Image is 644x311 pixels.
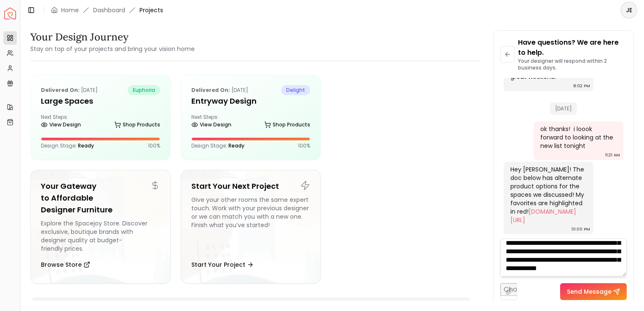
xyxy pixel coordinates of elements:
[140,6,163,14] span: Projects
[41,85,98,95] p: [DATE]
[540,125,615,150] div: ok thanks! i loook forward to looking at the new list tonight
[605,151,620,159] div: 11:21 AM
[510,207,576,224] a: [DOMAIN_NAME][URL]
[78,142,94,149] span: Ready
[41,256,90,273] button: Browse Store
[30,30,195,44] h3: Your Design Journey
[191,196,311,253] div: Give your other rooms the same expert touch. Work with your previous designer or we can match you...
[573,82,590,90] div: 8:02 PM
[93,6,125,14] a: Dashboard
[191,142,244,149] p: Design Stage:
[61,6,79,14] a: Home
[621,3,636,18] span: JE
[30,45,195,53] small: Stay on top of your projects and bring your vision home
[298,142,310,149] p: 100 %
[4,8,16,19] a: Spacejoy
[560,283,627,300] button: Send Message
[281,85,310,95] span: delight
[572,225,590,233] div: 10:00 PM
[620,2,637,19] button: JE
[510,165,585,224] div: Hey [PERSON_NAME]! The doc below has alternate product options for the spaces we discussed! My fa...
[191,119,231,131] a: View Design
[518,58,627,71] p: Your designer will respond within 2 business days.
[128,85,160,95] span: euphoria
[41,86,80,94] b: Delivered on:
[30,170,171,284] a: Your Gateway to Affordable Designer FurnitureExplore the Spacejoy Store. Discover exclusive, bout...
[191,256,254,273] button: Start Your Project
[191,114,311,131] div: Next Steps:
[41,180,160,216] h5: Your Gateway to Affordable Designer Furniture
[51,6,163,14] nav: breadcrumb
[41,219,160,253] div: Explore the Spacejoy Store. Discover exclusive, boutique brands with designer quality at budget-f...
[4,8,16,19] img: Spacejoy Logo
[228,142,244,149] span: Ready
[191,86,230,94] b: Delivered on:
[41,95,160,107] h5: Large Spaces
[550,102,577,115] span: [DATE]
[264,119,310,131] a: Shop Products
[114,119,160,131] a: Shop Products
[148,142,160,149] p: 100 %
[181,170,321,284] a: Start Your Next ProjectGive your other rooms the same expert touch. Work with your previous desig...
[191,95,311,107] h5: Entryway Design
[41,114,160,131] div: Next Steps:
[41,142,94,149] p: Design Stage:
[41,119,81,131] a: View Design
[191,85,248,95] p: [DATE]
[191,180,311,192] h5: Start Your Next Project
[518,38,627,58] p: Have questions? We are here to help.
